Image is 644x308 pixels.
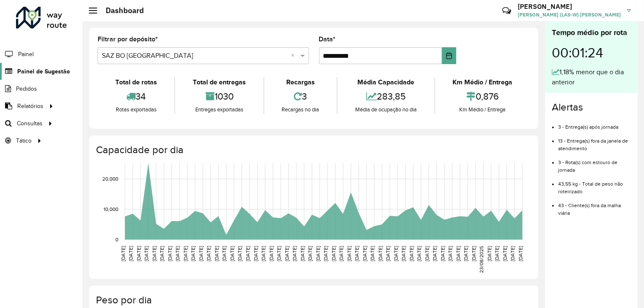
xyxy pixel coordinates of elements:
[331,246,336,261] text: [DATE]
[409,246,414,261] text: [DATE]
[432,246,437,261] text: [DATE]
[198,246,204,261] text: [DATE]
[354,246,359,261] text: [DATE]
[152,246,157,261] text: [DATE]
[552,67,631,87] div: 1,18% menor que o dia anterior
[558,131,631,152] li: 13 - Entrega(s) fora da janela de atendimento
[558,174,631,195] li: 43,55 kg - Total de peso não roteirizado
[463,246,469,261] text: [DATE]
[177,105,261,114] div: Entregas exportadas
[558,195,631,217] li: 43 - Cliente(s) fora da malha viária
[498,2,516,20] a: Contato Rápido
[346,246,352,261] text: [DATE]
[190,246,196,261] text: [DATE]
[487,246,492,261] text: [DATE]
[17,67,70,76] span: Painel de Sugestão
[253,246,258,261] text: [DATE]
[437,105,528,114] div: Km Médio / Entrega
[558,152,631,174] li: 3 - Rota(s) com estouro de jornada
[393,246,399,261] text: [DATE]
[261,246,266,261] text: [DATE]
[552,27,631,38] div: Tempo médio por rota
[307,246,313,261] text: [DATE]
[291,51,298,61] span: Clear all
[292,246,297,261] text: [DATE]
[16,84,37,93] span: Pedidos
[370,246,375,261] text: [DATE]
[222,246,227,261] text: [DATE]
[18,50,34,59] span: Painel
[502,246,508,261] text: [DATE]
[177,77,261,87] div: Total de entregas
[300,246,305,261] text: [DATE]
[269,246,274,261] text: [DATE]
[323,246,328,261] text: [DATE]
[424,246,430,261] text: [DATE]
[479,246,484,273] text: 23/08/2025
[102,176,118,181] text: 20,000
[471,246,476,261] text: [DATE]
[442,47,456,64] button: Choose Date
[266,77,335,87] div: Recargas
[237,246,243,261] text: [DATE]
[284,246,290,261] text: [DATE]
[144,246,149,261] text: [DATE]
[96,144,530,156] h4: Capacidade por dia
[177,87,261,105] div: 1030
[437,87,528,105] div: 0,876
[96,294,530,306] h4: Peso por dia
[385,246,391,261] text: [DATE]
[495,246,500,261] text: [DATE]
[448,246,453,261] text: [DATE]
[120,246,126,261] text: [DATE]
[378,246,383,261] text: [DATE]
[100,87,172,105] div: 34
[159,246,165,261] text: [DATE]
[245,246,250,261] text: [DATE]
[455,246,461,261] text: [DATE]
[115,237,118,242] text: 0
[266,87,335,105] div: 3
[340,77,432,87] div: Média Capacidade
[98,34,158,44] label: Filtrar por depósito
[97,6,144,15] h2: Dashboard
[229,246,235,261] text: [DATE]
[558,117,631,131] li: 3 - Entrega(s) após jornada
[340,87,432,105] div: 283,85
[518,246,523,261] text: [DATE]
[136,246,141,261] text: [DATE]
[338,246,344,261] text: [DATE]
[552,101,631,113] h4: Alertas
[214,246,219,261] text: [DATE]
[100,105,172,114] div: Rotas exportadas
[128,246,133,261] text: [DATE]
[510,246,516,261] text: [DATE]
[315,246,321,261] text: [DATE]
[183,246,188,261] text: [DATE]
[17,119,43,128] span: Consultas
[401,246,406,261] text: [DATE]
[100,77,172,87] div: Total de rotas
[440,246,445,261] text: [DATE]
[206,246,212,261] text: [DATE]
[552,38,631,67] div: 00:01:24
[266,105,335,114] div: Recargas no dia
[340,105,432,114] div: Média de ocupação no dia
[362,246,367,261] text: [DATE]
[104,206,118,212] text: 10,000
[16,136,32,145] span: Tático
[175,246,180,261] text: [DATE]
[518,11,621,19] span: [PERSON_NAME] (LAS-W) [PERSON_NAME]
[437,77,528,87] div: Km Médio / Entrega
[416,246,422,261] text: [DATE]
[167,246,173,261] text: [DATE]
[319,34,336,44] label: Data
[518,3,621,11] h3: [PERSON_NAME]
[276,246,282,261] text: [DATE]
[17,102,43,111] span: Relatórios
